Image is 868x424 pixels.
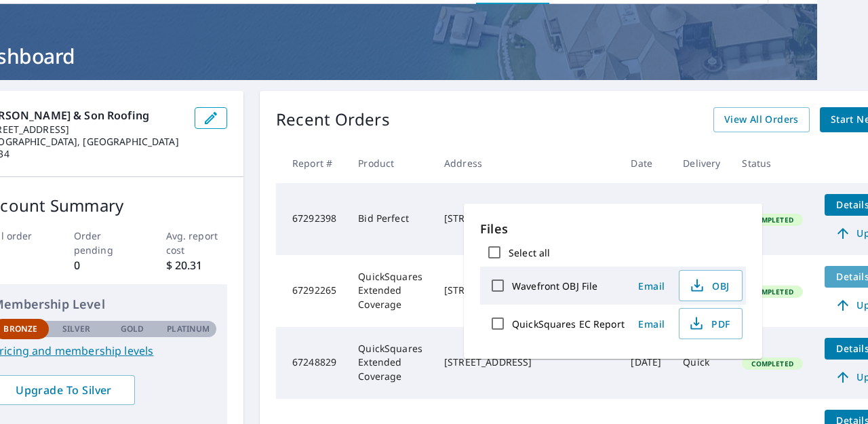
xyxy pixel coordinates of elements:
p: Bronze [3,323,37,335]
td: QuickSquares Extended Coverage [347,327,433,399]
th: Status [731,143,813,183]
span: Email [635,280,668,292]
td: 67292265 [276,255,347,327]
th: Report # [276,143,347,183]
span: Email [635,317,668,330]
p: Recent Orders [276,107,390,132]
p: $ 20.31 [166,257,228,273]
span: Completed [743,287,801,296]
td: Bid Perfect [347,183,433,255]
p: Platinum [167,323,210,335]
p: Silver [62,323,91,335]
button: Email [630,313,673,334]
p: Gold [121,323,144,335]
th: Date [620,143,672,183]
span: OBJ [688,277,731,294]
td: QuickSquares Extended Coverage [347,255,433,327]
div: [STREET_ADDRESS] [444,212,609,225]
label: Select all [509,246,550,259]
td: [DATE] [620,183,672,255]
th: Product [347,143,433,183]
p: 0 [74,257,136,273]
span: Completed [743,215,801,225]
span: Upgrade To Silver [3,383,124,398]
td: Quick [672,183,731,255]
th: Delivery [672,143,731,183]
td: 67292398 [276,183,347,255]
th: Address [433,143,620,183]
p: Order pending [74,229,136,257]
p: Avg. report cost [166,229,228,257]
label: QuickSquares EC Report [512,317,625,330]
div: [STREET_ADDRESS] [444,284,609,297]
button: Email [630,275,673,296]
a: View All Orders [713,107,810,132]
span: View All Orders [724,111,799,128]
p: Files [480,220,746,238]
span: Completed [743,359,801,368]
td: 67248829 [276,327,347,399]
div: [STREET_ADDRESS] [444,355,609,369]
button: OBJ [679,270,743,301]
td: [DATE] [620,327,672,399]
button: PDF [679,308,743,339]
label: Wavefront OBJ File [512,280,597,292]
td: Quick [672,327,731,399]
span: PDF [688,315,731,332]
